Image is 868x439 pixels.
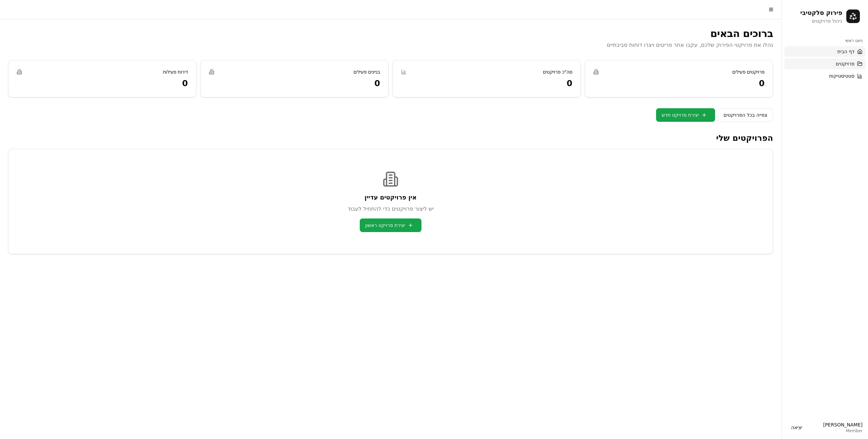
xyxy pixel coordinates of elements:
div: סה"כ פרויקטים [543,69,572,75]
p: יש ליצור פרויקטים כדי להתחיל לעבוד [342,205,439,213]
div: 0 [209,78,380,89]
span: סטטיסטיקות [829,73,854,79]
h1: פירוק סלקטיבי [800,8,842,18]
button: יצירת פרויקט חדש [656,108,715,122]
h2: הפרויקטים שלי [8,133,773,144]
div: דירות פעילות [163,69,188,75]
a: פרויקטים [784,58,865,69]
a: סטטיסטיקות [784,71,865,81]
p: ניהול פרויקטים [800,18,842,24]
div: 0 [401,78,572,89]
span: דף הבית [837,48,854,55]
h1: ברוכים הבאים [8,27,773,40]
div: ניווט ראשי [784,35,865,46]
a: דף הבית [784,46,865,57]
h3: אין פרויקטים עדיין [364,193,417,202]
button: יצירת פרויקט ראשון [360,218,421,232]
span: פרויקטים [836,60,854,67]
a: צפייה בכל הפרויקטים [718,108,773,122]
div: פרויקטים פעילים [732,69,765,75]
div: בניינים פעילים [353,69,380,75]
button: יציאה [787,421,806,434]
div: 0 [593,78,765,89]
p: נהלו את פרויקטי הפירוק שלכם, עקבו אחר פריטים ויצרו דוחות סביבתיים [8,41,773,49]
div: 0 [17,78,188,89]
div: Member [823,428,863,434]
div: [PERSON_NAME] [823,421,863,428]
